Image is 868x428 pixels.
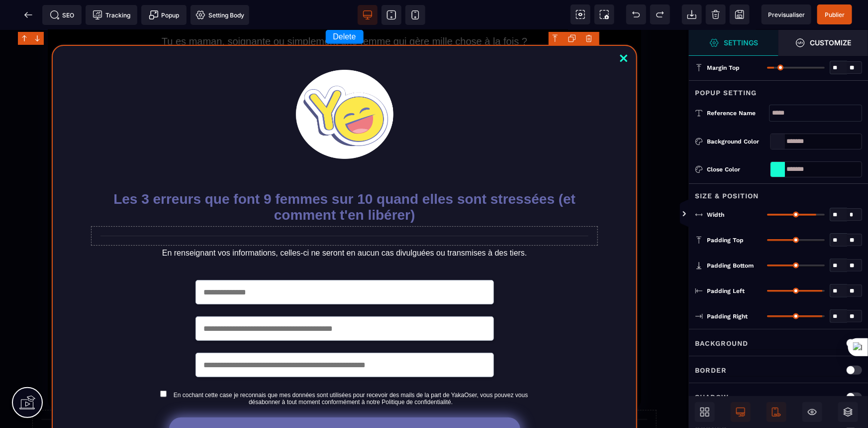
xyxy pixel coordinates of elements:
[195,10,244,20] span: Setting Body
[707,262,754,270] span: Padding Bottom
[802,402,822,422] span: Hide/Show Block
[838,402,858,422] span: Open Layers
[695,337,748,349] p: Background
[707,211,724,219] span: Width
[825,11,845,18] span: Publier
[50,10,75,20] span: SEO
[695,364,727,376] p: Border
[171,362,531,376] label: En cochant cette case je reconnais que mes données sont utilisées pour recevoir des mails de la p...
[707,312,748,320] span: Padding Right
[707,164,766,174] div: Close Color
[614,18,634,40] a: Close
[594,4,614,24] span: Screenshot
[707,236,744,244] span: Padding Top
[689,183,868,202] div: Size & Position
[768,11,805,18] span: Previsualiser
[695,402,715,422] span: Open Blocks
[149,10,180,20] span: Popup
[689,30,778,56] span: Settings
[707,287,745,295] span: Padding Left
[100,216,588,230] text: En renseignant vos informations, celles-ci ne seront en aucun cas divulguées ou transmises à des ...
[767,402,786,422] span: Mobile Only
[296,40,393,129] img: Yakaoser logo
[762,4,811,24] span: Preview
[707,64,740,72] span: Margin Top
[707,137,766,146] div: Background Color
[571,4,590,24] span: View components
[810,39,852,46] strong: Customize
[113,161,579,193] b: Les 3 erreurs que font 9 femmes sur 10 quand elles sont stressées (et comment t'en libérer)
[695,391,729,403] p: Shadow
[689,80,868,99] div: Popup Setting
[731,402,751,422] span: Desktop Only
[778,30,868,56] span: Open Style Manager
[707,108,769,118] div: Reference name
[724,39,759,46] strong: Settings
[93,10,130,20] span: Tracking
